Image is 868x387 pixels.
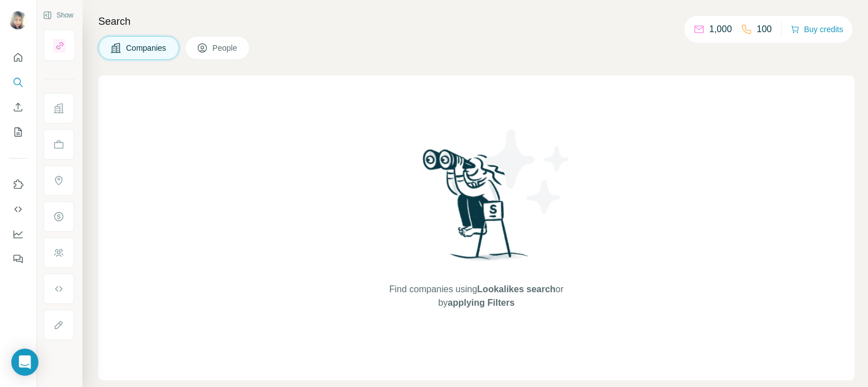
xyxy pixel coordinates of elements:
span: Find companies using or by [386,283,567,310]
span: People [212,42,238,54]
button: Use Surfe on LinkedIn [9,174,27,195]
button: Use Surfe API [9,199,27,219]
button: Feedback [9,249,27,269]
h4: Search [98,14,854,29]
button: Show [35,7,81,24]
button: My lists [9,122,27,142]
img: Avatar [9,11,27,29]
div: Open Intercom Messenger [11,349,38,376]
p: 1,000 [709,23,732,36]
span: Companies [126,42,167,54]
button: Enrich CSV [9,97,27,117]
img: Surfe Illustration - Woman searching with binoculars [418,146,535,272]
p: 100 [757,23,772,36]
span: Lookalikes search [477,284,555,294]
span: applying Filters [448,298,514,307]
button: Dashboard [9,224,27,244]
img: Surfe Illustration - Stars [476,121,578,222]
button: Quick start [9,47,27,68]
button: Buy credits [791,21,843,37]
button: Search [9,72,27,93]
